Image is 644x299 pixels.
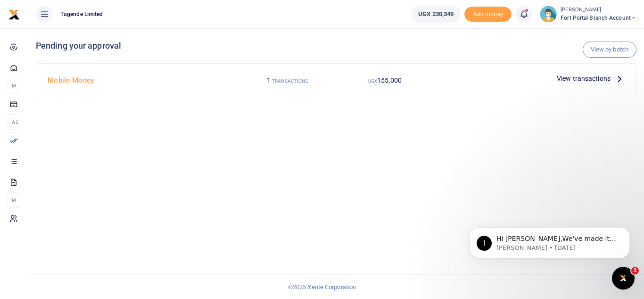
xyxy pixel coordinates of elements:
li: M [8,78,20,94]
a: UGX 230,349 [411,6,461,23]
iframe: Intercom live chat [612,267,635,290]
p: Message from Ibrahim, sent 4d ago [41,36,163,45]
li: Toup your wallet [464,7,512,22]
a: profile-user [PERSON_NAME] Fort Portal Branch Account [540,6,636,23]
span: Hi [PERSON_NAME],We've made it easier to get support! Use this chat to connect with our team in r... [41,27,161,73]
span: View transactions [557,73,611,84]
li: M [8,192,20,208]
h4: Mobile Money [48,75,235,85]
li: Ac [8,114,20,130]
img: profile-user [540,6,557,23]
span: 1 [631,267,639,274]
small: [PERSON_NAME] [561,6,636,14]
a: View by batch [583,42,636,58]
li: Wallet ballance [407,6,464,23]
a: logo-small logo-large logo-large [8,10,20,17]
h4: Pending your approval [36,41,636,51]
img: logo-small [8,9,20,20]
small: TRANSACTIONS [272,78,308,84]
span: UGX 230,349 [418,9,454,19]
a: Add money [464,10,512,17]
iframe: Intercom notifications message [455,207,644,273]
span: 155,000 [377,77,402,84]
small: UGX [368,78,377,84]
span: 1 [267,77,271,84]
span: Add money [464,7,512,22]
span: Tugende Limited [57,10,107,18]
span: Fort Portal Branch Account [561,14,636,22]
